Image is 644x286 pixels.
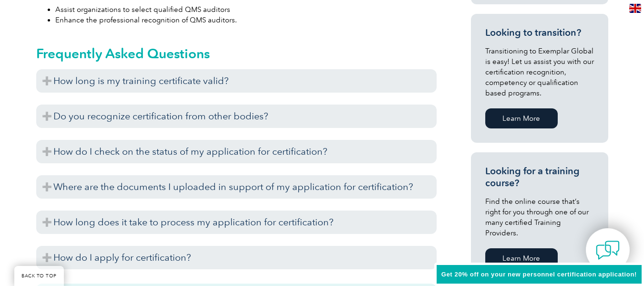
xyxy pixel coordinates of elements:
img: en [629,4,641,13]
h3: How long is my training certificate valid? [36,69,437,93]
h3: Do you recognize certification from other bodies? [36,105,437,128]
a: Learn More [485,248,558,268]
li: Enhance the professional recognition of QMS auditors. [55,15,437,25]
h3: How long does it take to process my application for certification? [36,211,437,234]
p: Transitioning to Exemplar Global is easy! Let us assist you with our certification recognition, c... [485,46,594,98]
li: Assist organizations to select qualified QMS auditors [55,4,437,15]
h3: How do I check on the status of my application for certification? [36,140,437,163]
h3: Looking to transition? [485,27,594,39]
h2: Frequently Asked Questions [36,46,437,61]
span: Get 20% off on your new personnel certification application! [441,271,637,278]
a: BACK TO TOP [14,266,64,286]
img: contact-chat.png [596,238,620,262]
h3: Where are the documents I uploaded in support of my application for certification? [36,175,437,199]
a: Learn More [485,108,558,128]
h3: How do I apply for certification? [36,246,437,269]
h3: Looking for a training course? [485,165,594,189]
p: Find the online course that’s right for you through one of our many certified Training Providers. [485,196,594,238]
